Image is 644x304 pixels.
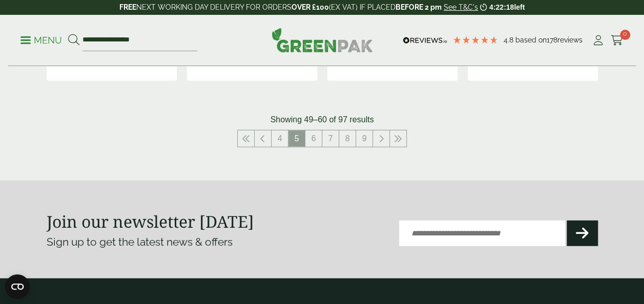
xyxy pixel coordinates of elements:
i: My Account [592,35,605,46]
span: 4.8 [504,36,515,44]
a: Menu [20,34,62,45]
span: 5 [288,131,305,147]
a: See T&C's [444,3,478,11]
a: 9 [356,131,372,147]
a: 8 [339,131,356,147]
p: Sign up to get the latest news & offers [47,234,295,250]
a: 0 [611,33,624,48]
img: GreenPak Supplies [272,28,373,52]
img: REVIEWS.io [403,37,447,44]
span: 178 [547,36,557,44]
a: 6 [305,131,322,147]
strong: Join our newsletter [DATE] [47,210,254,232]
i: Cart [611,35,624,46]
div: 4.78 Stars [452,35,498,45]
span: 4:22:18 [489,3,514,11]
span: left [514,3,525,11]
strong: OVER £100 [292,3,329,11]
span: 0 [620,30,630,40]
button: Open CMP widget [5,274,30,299]
strong: BEFORE 2 pm [396,3,442,11]
a: 7 [322,131,339,147]
span: Based on [515,36,547,44]
p: Menu [20,34,62,47]
a: 4 [272,131,288,147]
span: reviews [557,36,583,44]
p: Showing 49–60 of 97 results [271,114,374,126]
strong: FREE [119,3,136,11]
